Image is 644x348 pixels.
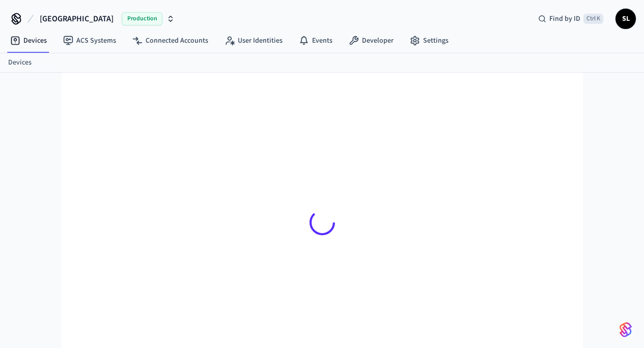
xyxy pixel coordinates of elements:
[124,31,216,50] a: Connected Accounts
[122,12,162,25] span: Production
[620,322,632,338] img: SeamLogoGradient.69752ec5.svg
[291,31,341,50] a: Events
[617,10,635,28] span: SL
[216,31,291,50] a: User Identities
[549,14,580,24] span: Find by ID
[402,31,457,50] a: Settings
[40,13,114,25] span: [GEOGRAPHIC_DATA]
[583,14,603,24] span: Ctrl K
[341,31,402,50] a: Developer
[615,9,636,29] button: SL
[8,57,32,68] a: Devices
[2,31,55,50] a: Devices
[530,10,611,28] div: Find by IDCtrl K
[55,31,124,50] a: ACS Systems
